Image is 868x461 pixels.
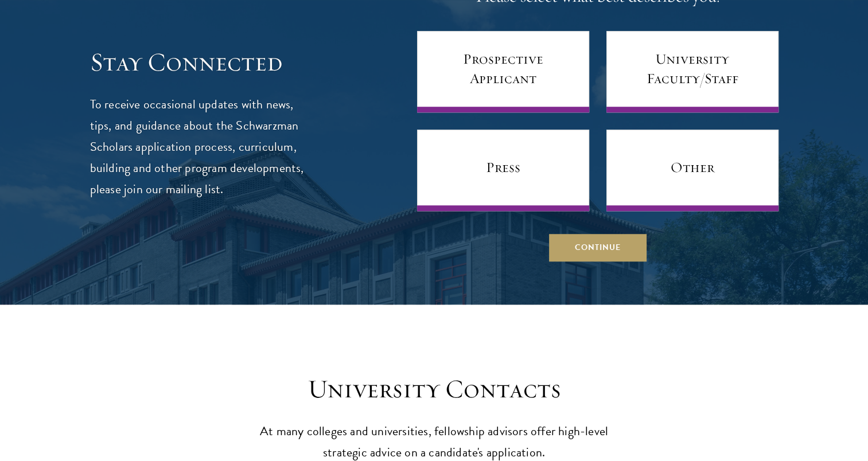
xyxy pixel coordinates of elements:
[90,94,305,200] p: To receive occasional updates with news, tips, and guidance about the Schwarzman Scholars applica...
[549,234,647,261] button: Continue
[417,130,589,211] a: Press
[256,373,612,405] h3: University Contacts
[606,31,779,112] a: University Faculty/Staff
[606,130,779,211] a: Other
[417,31,589,112] a: Prospective Applicant
[90,46,305,79] h3: Stay Connected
